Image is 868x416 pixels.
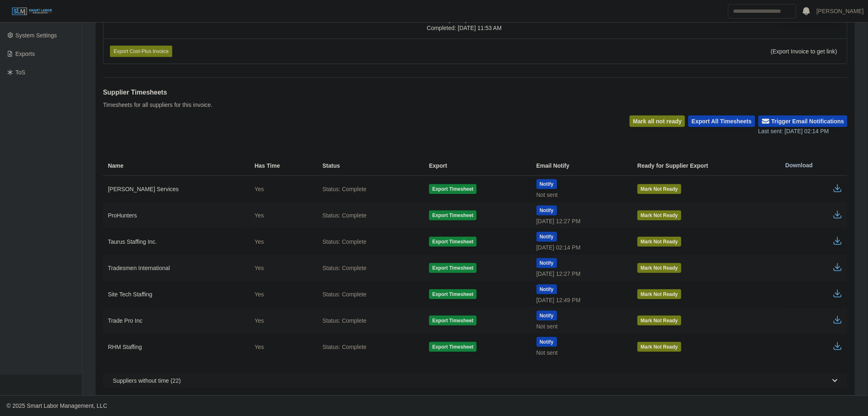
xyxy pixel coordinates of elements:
button: Export Timesheet [429,316,477,326]
td: Yes [248,202,316,229]
span: © 2025 Smart Labor Management, LLC [7,402,107,409]
span: (Export Invoice to get link) [771,48,837,55]
button: Mark Not Ready [637,263,681,273]
span: Status: Complete [322,290,366,298]
button: Notify [537,206,557,215]
div: Not sent [537,349,625,357]
span: System Settings [16,32,57,39]
span: Status: Complete [322,317,366,325]
button: Trigger Email Notifications [758,116,847,127]
td: ProHunters [103,202,248,229]
button: Mark Not Ready [637,342,681,352]
td: Yes [248,281,316,307]
button: Mark Not Ready [637,210,681,220]
div: Not sent [537,191,625,199]
div: Not sent [537,322,625,330]
img: SLM Logo [11,7,53,16]
span: Exports [16,51,35,57]
button: Export Timesheet [429,237,477,247]
span: Status: Complete [322,264,366,272]
button: Export Timesheet [429,289,477,299]
button: Export Cost-Plus Invoice [110,46,172,57]
button: Export All Timesheets [688,116,755,127]
button: Notify [537,258,557,268]
button: Mark Not Ready [637,289,681,299]
button: Export Timesheet [429,263,477,273]
div: Last sent: [DATE] 02:14 PM [758,127,847,136]
th: Name [103,155,248,176]
button: Mark Not Ready [637,316,681,326]
button: Notify [537,179,557,189]
button: Export Timesheet [429,210,477,220]
th: Email Notify [530,155,631,176]
div: [DATE] 12:27 PM [537,270,625,278]
td: [PERSON_NAME] Services [103,176,248,203]
p: Timesheets for all suppliers for this invoice. [103,101,212,109]
td: RHM Staffing [103,334,248,360]
th: Status [316,155,423,176]
input: Search [728,4,796,18]
div: [DATE] 12:49 PM [537,296,625,304]
h1: Supplier Timesheets [103,88,212,97]
th: Export [423,155,530,176]
td: Yes [248,307,316,334]
th: Has Time [248,155,316,176]
div: Completed: [DATE] 11:53 AM [427,24,504,32]
button: Notify [537,232,557,242]
span: ToS [16,69,25,76]
button: Export Timesheet [429,184,477,194]
a: [PERSON_NAME] [817,7,864,16]
th: Ready for Supplier Export [631,155,779,176]
button: Suppliers without time (22) [103,373,847,388]
button: Mark Not Ready [637,237,681,247]
td: Trade Pro Inc [103,307,248,334]
button: Notify [537,284,557,294]
td: Tradesmen International [103,255,248,281]
span: Status: Complete [322,343,366,351]
td: Taurus Staffing Inc. [103,229,248,255]
button: Notify [537,337,557,347]
span: Status: Complete [322,211,366,220]
td: Yes [248,255,316,281]
td: Yes [248,334,316,360]
td: Yes [248,229,316,255]
button: Mark Not Ready [637,184,681,194]
span: Suppliers without time (22) [113,377,181,385]
button: Notify [537,311,557,321]
div: [DATE] 12:27 PM [537,217,625,225]
span: Status: Complete [322,185,366,193]
button: Mark all not ready [630,116,685,127]
div: [DATE] 02:14 PM [537,243,625,252]
td: Yes [248,176,316,203]
span: Status: Complete [322,238,366,246]
button: Export Timesheet [429,342,477,352]
td: Site Tech Staffing [103,281,248,307]
th: Download [779,155,847,176]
